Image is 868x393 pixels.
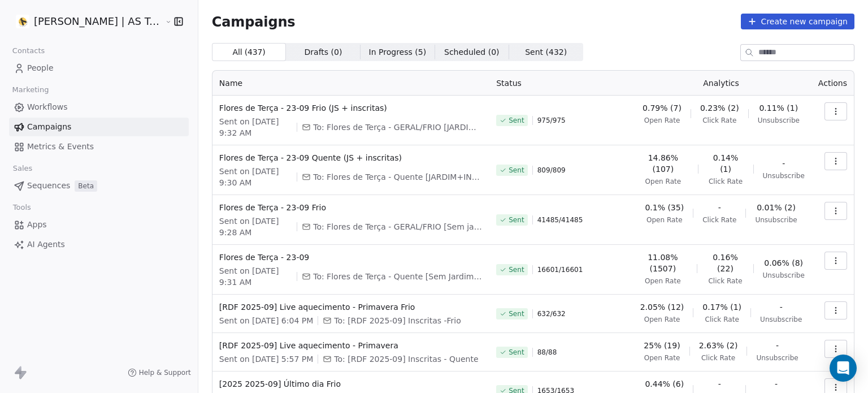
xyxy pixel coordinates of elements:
span: Help & Support [139,368,191,377]
span: Metrics & Events [27,141,94,153]
span: - [718,202,721,213]
div: Open Intercom Messenger [830,355,857,382]
span: 11.08% (1507) [637,252,688,274]
span: 41485 / 41485 [537,215,583,224]
span: To: Flores de Terça - Quente [JARDIM+INSCRITAS] [313,171,483,183]
a: Apps [9,215,189,234]
span: 632 / 632 [537,309,566,318]
th: Analytics [631,71,811,96]
button: Create new campaign [741,14,854,29]
span: 0.11% (1) [759,102,798,114]
span: Flores de Terça - 23-09 Quente (JS + inscritas) [219,152,483,163]
span: [PERSON_NAME] | AS Treinamentos [34,14,162,29]
span: Contacts [7,42,50,59]
span: Drafts ( 0 ) [305,46,342,58]
span: Sequences [27,180,70,192]
span: 0.06% (8) [764,257,803,269]
button: [PERSON_NAME] | AS Treinamentos [14,12,157,31]
span: 0.16% (22) [706,252,744,274]
th: Actions [811,71,854,96]
span: Campaigns [212,14,296,29]
span: To: Flores de Terça - GERAL/FRIO [Sem jardim e inscritas] [313,221,483,232]
span: Open Rate [644,353,680,362]
span: To: Flores de Terça - Quente [Sem Jardim e inscritas] [313,271,483,282]
span: 0.01% (2) [757,202,796,213]
span: 0.79% (7) [643,102,682,114]
span: Open Rate [644,116,680,125]
span: Sent on [DATE] 9:31 AM [219,265,293,288]
span: Sent on [DATE] 9:32 AM [219,116,293,139]
span: 0.23% (2) [700,102,739,114]
a: SequencesBeta [9,176,189,195]
span: People [27,62,54,74]
span: Flores de Terça - 23-09 Frio [219,202,483,213]
span: 809 / 809 [537,166,566,175]
span: Click Rate [709,177,743,186]
span: 0.44% (6) [645,378,684,390]
span: Sent [509,348,524,357]
span: Unsubscribe [763,171,805,180]
span: Sent on [DATE] 9:28 AM [219,215,293,238]
a: Campaigns [9,118,189,136]
span: 88 / 88 [537,348,557,357]
span: - [782,158,785,169]
span: - [776,340,779,351]
a: Metrics & Events [9,137,189,156]
span: Unsubscribe [755,215,797,224]
span: Click Rate [702,215,736,224]
span: 0.17% (1) [702,301,741,313]
span: Open Rate [646,215,683,224]
span: Sent on [DATE] 6:04 PM [219,315,313,326]
span: Tools [8,199,36,216]
span: Sent [509,309,524,318]
th: Name [212,71,489,96]
span: Click Rate [705,315,739,324]
span: Unsubscribe [756,353,798,362]
span: Unsubscribe [763,271,805,280]
span: To: [RDF 2025-09] Inscritas - Quente [334,353,478,365]
span: To: [RDF 2025-09] Inscritas -Frio [334,315,461,326]
span: Sent [509,215,524,224]
span: Open Rate [644,315,680,324]
span: Unsubscribe [758,116,800,125]
span: Click Rate [701,353,735,362]
span: Sent [509,166,524,175]
span: - [780,301,783,313]
span: Apps [27,219,47,231]
span: Flores de Terça - 23-09 [219,252,483,263]
span: - [775,378,778,390]
span: [RDF 2025-09] Live aquecimento - Primavera Frio [219,301,483,313]
span: Flores de Terça - 23-09 Frio (JS + inscritas) [219,102,483,114]
span: Click Rate [708,277,742,286]
span: Sent ( 432 ) [525,46,567,58]
span: Sent [509,116,524,125]
span: 975 / 975 [537,116,566,125]
a: People [9,59,189,77]
th: Status [489,71,631,96]
span: Workflows [27,101,68,113]
span: Campaigns [27,121,71,133]
span: Sent on [DATE] 9:30 AM [219,166,293,188]
span: 0.14% (1) [708,152,744,175]
span: 16601 / 16601 [537,265,583,274]
span: Sales [8,160,37,177]
span: 2.63% (2) [699,340,738,351]
span: Unsubscribe [760,315,802,324]
img: Logo%202022%20quad.jpg [16,15,29,28]
span: Click Rate [702,116,736,125]
span: Scheduled ( 0 ) [444,46,500,58]
a: Help & Support [128,368,191,377]
span: [RDF 2025-09] Live aquecimento - Primavera [219,340,483,351]
span: Open Rate [645,277,681,286]
a: Workflows [9,98,189,116]
span: In Progress ( 5 ) [369,46,427,58]
span: 0.1% (35) [645,202,684,213]
span: Marketing [7,81,54,98]
span: 2.05% (12) [640,301,684,313]
span: 14.86% (107) [637,152,688,175]
span: AI Agents [27,239,65,251]
span: - [718,378,721,390]
a: AI Agents [9,235,189,254]
span: Beta [75,180,97,192]
span: Open Rate [645,177,682,186]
